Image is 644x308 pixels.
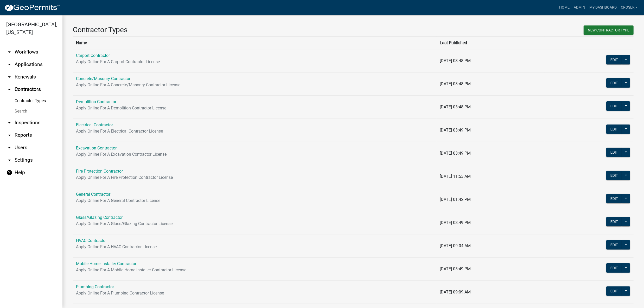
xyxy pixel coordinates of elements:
[6,157,12,163] i: arrow_drop_down
[76,128,433,134] p: Apply Online For A Electrical Contractor License
[440,220,471,225] span: [DATE] 03:49 PM
[440,151,471,156] span: [DATE] 03:49 PM
[440,104,471,109] span: [DATE] 03:48 PM
[584,25,634,35] button: New Contractor Type
[606,124,622,134] button: Edit
[6,132,12,138] i: arrow_drop_down
[606,240,622,250] button: Edit
[76,215,123,220] a: Glass/Glazing Contractor
[440,243,471,248] span: [DATE] 09:04 AM
[6,169,12,176] i: help
[557,3,572,12] a: Home
[572,3,587,12] a: Admin
[6,49,12,55] i: arrow_drop_down
[606,101,622,111] button: Edit
[606,171,622,180] button: Edit
[76,290,433,296] p: Apply Online For A Plumbing Contractor License
[6,74,12,80] i: arrow_drop_down
[437,36,545,49] th: Last Published
[606,55,622,64] button: Edit
[76,146,117,150] a: Excavation Contractor
[6,61,12,68] i: arrow_drop_down
[587,3,619,12] a: My Dashboard
[76,122,113,127] a: Electrical Contractor
[440,128,471,133] span: [DATE] 03:49 PM
[76,169,123,174] a: Fire Protection Contractor
[606,217,622,226] button: Edit
[76,244,433,250] p: Apply Online For A HVAC Contractor License
[73,36,437,49] th: Name
[606,148,622,157] button: Edit
[73,25,349,34] h3: Contractor Types
[606,286,622,296] button: Edit
[440,81,471,86] span: [DATE] 03:48 PM
[6,86,12,93] i: arrow_drop_up
[6,120,12,126] i: arrow_drop_down
[76,151,433,158] p: Apply Online For A Excavation Contractor License
[76,192,110,197] a: General Contractor
[76,238,107,243] a: HVAC Contractor
[76,174,433,181] p: Apply Online For A Fire Protection Contractor License
[619,3,640,12] a: croser
[76,82,433,88] p: Apply Online For A Concrete/Masonry Contractor License
[606,263,622,273] button: Edit
[606,78,622,88] button: Edit
[606,194,622,203] button: Edit
[6,145,12,151] i: arrow_drop_down
[440,290,471,294] span: [DATE] 09:09 AM
[440,174,471,179] span: [DATE] 11:53 AM
[440,266,471,271] span: [DATE] 03:49 PM
[76,105,433,111] p: Apply Online For A Demolition Contractor License
[76,284,114,289] a: Plumbing Contractor
[76,261,136,266] a: Mobile Home Installer Contractor
[76,59,433,65] p: Apply Online For A Carport Contractor License
[76,198,433,204] p: Apply Online For A General Contractor License
[76,267,433,273] p: Apply Online For A Mobile Home Installer Contractor License
[440,58,471,63] span: [DATE] 03:48 PM
[76,53,110,58] a: Carport Contractor
[440,197,471,202] span: [DATE] 01:42 PM
[76,76,130,81] a: Concrete/Masonry Contractor
[76,221,433,227] p: Apply Online For A Glass/Glazing Contractor License
[76,99,116,104] a: Demolition Contractor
